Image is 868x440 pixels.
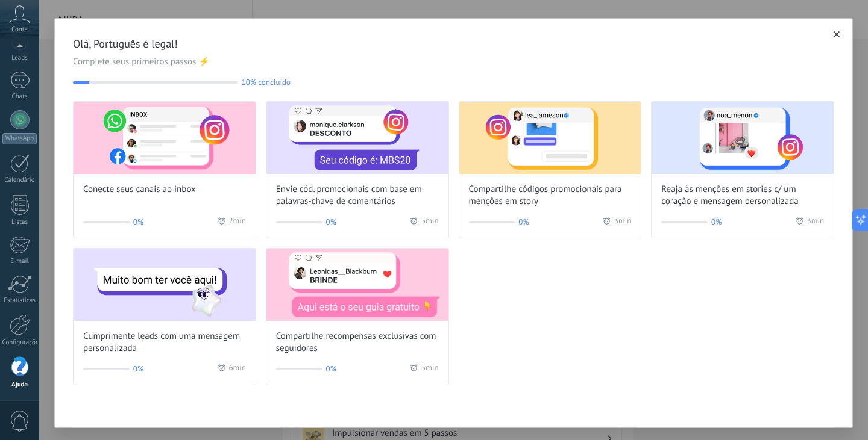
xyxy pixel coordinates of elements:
div: E-mail [2,258,37,265]
div: Chats [2,93,37,101]
span: 0% [133,216,143,228]
span: 0% [711,216,722,228]
span: Olá, Português é legal! [73,37,834,51]
div: Estatísticas [2,297,37,305]
span: 5 min [421,363,438,375]
span: 6 min [229,363,246,375]
span: Compartilhe códigos promocionais para menções em story [469,184,632,208]
div: Leads [2,54,37,62]
span: 2 min [229,216,246,228]
img: React to story mentions with a heart and personalized message [652,102,834,174]
div: Configurações [2,339,37,347]
span: 3 min [614,216,631,228]
span: 0% [326,216,336,228]
img: Share promo codes for story mentions [459,102,641,174]
div: Calendário [2,176,37,184]
span: Conta [11,26,28,34]
div: Ajuda [2,381,37,389]
div: Listas [2,218,37,226]
span: 3 min [807,216,824,228]
img: Share exclusive rewards with followers [266,249,448,321]
img: Connect your channels to the inbox [74,102,256,174]
img: Send promo codes based on keywords in comments (Wizard onboarding modal) [266,102,448,174]
span: Complete seus primeiros passos ⚡ [73,56,834,68]
span: 10% concluído [242,78,291,87]
span: Conecte seus canais ao inbox [83,184,196,196]
span: Reaja às menções em stories c/ um coração e mensagem personalizada [661,184,824,208]
div: WhatsApp [2,133,37,144]
span: 5 min [421,216,438,228]
span: Compartilhe recompensas exclusivas com seguidores [276,330,439,355]
span: Envie cód. promocionais com base em palavras-chave de comentários [276,184,439,208]
span: 0% [133,363,143,375]
span: 0% [326,363,336,375]
img: Greet leads with a custom message (Wizard onboarding modal) [74,249,256,321]
span: Cumprimente leads com uma mensagem personalizada [83,330,246,355]
span: 0% [518,216,529,228]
